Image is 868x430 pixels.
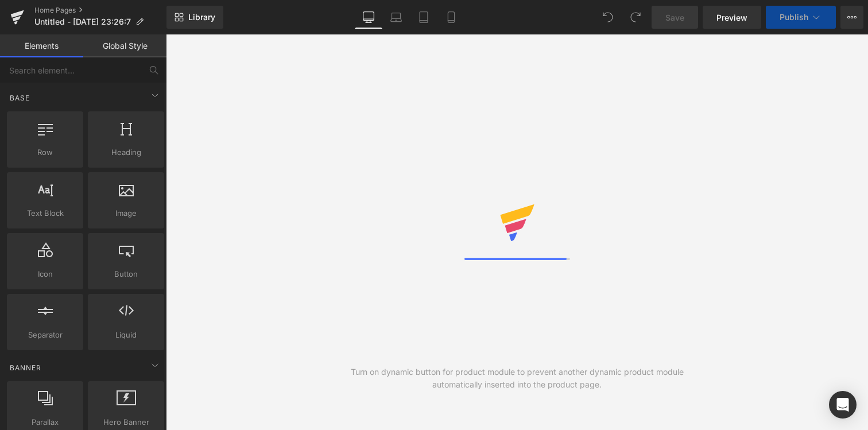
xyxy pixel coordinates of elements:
button: Undo [596,6,619,29]
span: Button [91,268,161,280]
span: Publish [780,13,808,22]
span: Banner [9,362,42,373]
button: Redo [624,6,647,29]
a: Laptop [382,6,410,29]
span: Image [91,207,161,219]
span: Library [188,12,215,22]
span: Untitled - [DATE] 23:26:7 [34,17,131,26]
a: Mobile [437,6,465,29]
span: Base [9,92,31,103]
span: Icon [10,268,80,280]
span: Parallax [10,416,80,428]
span: Separator [10,329,80,341]
span: Save [665,11,684,24]
button: Publish [766,6,836,29]
span: Text Block [10,207,80,219]
a: Desktop [355,6,382,29]
span: Row [10,146,80,158]
a: Home Pages [34,6,166,15]
a: New Library [166,6,223,29]
span: Preview [716,11,747,24]
span: Liquid [91,329,161,341]
button: More [840,6,863,29]
a: Tablet [410,6,437,29]
span: Heading [91,146,161,158]
div: Turn on dynamic button for product module to prevent another dynamic product module automatically... [342,366,693,391]
span: Hero Banner [91,416,161,428]
a: Preview [703,6,761,29]
a: Global Style [83,34,166,57]
div: Open Intercom Messenger [829,391,857,419]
